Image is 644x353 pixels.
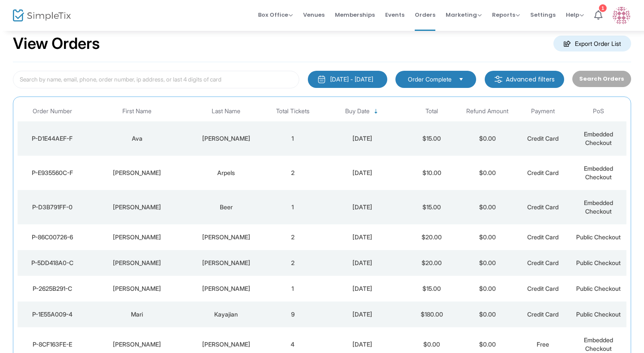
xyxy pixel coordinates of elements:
button: Select [455,75,467,84]
td: $0.00 [459,190,515,224]
td: $15.00 [404,276,459,302]
span: Embedded Checkout [584,130,613,146]
div: P-E935560C-F [20,169,85,177]
td: $0.00 [459,276,515,302]
th: Total Tickets [265,101,320,121]
span: Orders [415,4,435,26]
span: Credit Card [527,259,559,266]
span: Sortable [373,108,380,115]
div: [DATE] - [DATE] [330,75,373,84]
div: 8/18/2025 [323,233,402,241]
td: 2 [265,156,320,190]
div: Pina [189,134,263,143]
td: $180.00 [404,302,459,327]
div: P-86C00726-6 [20,233,85,241]
span: Events [385,4,404,26]
span: Embedded Checkout [584,165,613,181]
div: 8/18/2025 [323,134,402,143]
span: Public Checkout [576,285,621,292]
span: Public Checkout [576,233,621,241]
div: 8/18/2025 [323,203,402,211]
div: Ione [89,284,185,293]
div: Mari [89,310,185,319]
div: P-8CF163FE-E [20,340,85,349]
span: Payment [531,108,555,115]
div: P-1E55A009-4 [20,310,85,319]
div: P-D1E44AEF-F [20,134,85,143]
span: First Name [122,108,152,115]
span: Memberships [335,4,375,26]
span: Public Checkout [576,259,621,266]
td: 1 [265,190,320,224]
span: Reports [492,11,520,19]
div: P-D3B791FF-0 [20,203,85,211]
td: 1 [265,276,320,302]
span: Buy Date [345,108,370,115]
input: Search by name, email, phone, order number, ip address, or last 4 digits of card [13,71,299,88]
div: susanna [89,340,185,349]
span: Last Name [212,108,240,115]
div: 1 [599,4,607,12]
div: howe [189,340,263,349]
div: 8/17/2025 [323,340,402,349]
div: Deborah [89,259,185,267]
div: P-5DD418A0-C [20,259,85,267]
h2: View Orders [13,34,100,53]
th: Refund Amount [459,101,515,121]
m-button: Advanced filters [485,71,564,88]
span: Credit Card [527,203,559,211]
td: $15.00 [404,190,459,224]
span: Order Number [33,108,72,115]
div: Davis [189,259,263,267]
div: P-2625B291-C [20,284,85,293]
td: $0.00 [459,302,515,327]
div: Arpels [189,169,263,177]
div: 8/18/2025 [323,259,402,267]
div: 8/18/2025 [323,310,402,319]
td: $0.00 [459,250,515,276]
td: $10.00 [404,156,459,190]
span: Free [537,341,549,348]
span: Credit Card [527,233,559,241]
img: monthly [317,75,326,84]
span: Help [566,11,584,19]
span: Embedded Checkout [584,336,613,352]
span: Embedded Checkout [584,199,613,215]
span: Credit Card [527,285,559,292]
div: Claude [89,169,185,177]
span: Credit Card [527,169,559,176]
m-button: Export Order List [553,36,631,51]
td: 2 [265,224,320,250]
span: Credit Card [527,311,559,318]
td: $0.00 [459,224,515,250]
td: 2 [265,250,320,276]
div: Ava [89,134,185,143]
td: 1 [265,121,320,156]
div: 8/18/2025 [323,169,402,177]
span: PoS [593,108,604,115]
span: Settings [530,4,556,26]
div: Baker [189,233,263,241]
td: $20.00 [404,224,459,250]
span: Box Office [258,11,293,19]
div: 8/18/2025 [323,284,402,293]
th: Total [404,101,459,121]
span: Order Complete [408,75,452,84]
span: Public Checkout [576,311,621,318]
span: Venues [303,4,325,26]
td: $0.00 [459,121,515,156]
td: 9 [265,302,320,327]
span: Marketing [446,11,482,19]
td: $20.00 [404,250,459,276]
button: [DATE] - [DATE] [308,71,387,88]
td: $0.00 [459,156,515,190]
div: Beer [189,203,263,211]
img: filter [494,75,503,84]
span: Credit Card [527,135,559,142]
div: Beauchamp [189,284,263,293]
div: Alexandra [89,233,185,241]
td: $15.00 [404,121,459,156]
div: Carolyn [89,203,185,211]
div: Kayajian [189,310,263,319]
